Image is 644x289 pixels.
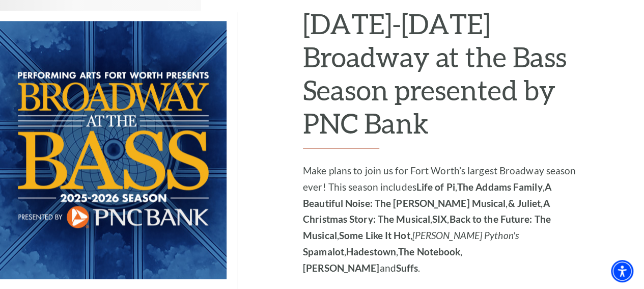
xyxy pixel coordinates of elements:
[303,213,551,241] strong: Back to the Future: The Musical
[303,197,549,225] strong: A Christmas Story: The Musical
[346,246,396,257] strong: Hadestown
[432,213,447,225] strong: SIX
[396,262,418,274] strong: Suffs
[339,229,410,241] strong: Some Like It Hot
[508,197,541,209] strong: & Juliet
[611,260,633,282] div: Accessibility Menu
[303,7,578,148] h2: [DATE]-[DATE] Broadway at the Bass Season presented by PNC Bank
[303,181,551,209] strong: A Beautiful Noise: The [PERSON_NAME] Musical
[303,246,344,257] strong: Spamalot
[457,181,543,193] strong: The Addams Family
[303,163,578,277] p: Make plans to join us for Fort Worth’s largest Broadway season ever! This season includes , , , ,...
[303,262,379,274] strong: [PERSON_NAME]
[398,246,460,257] strong: The Notebook
[416,181,455,193] strong: Life of Pi
[412,229,519,241] em: [PERSON_NAME] Python's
